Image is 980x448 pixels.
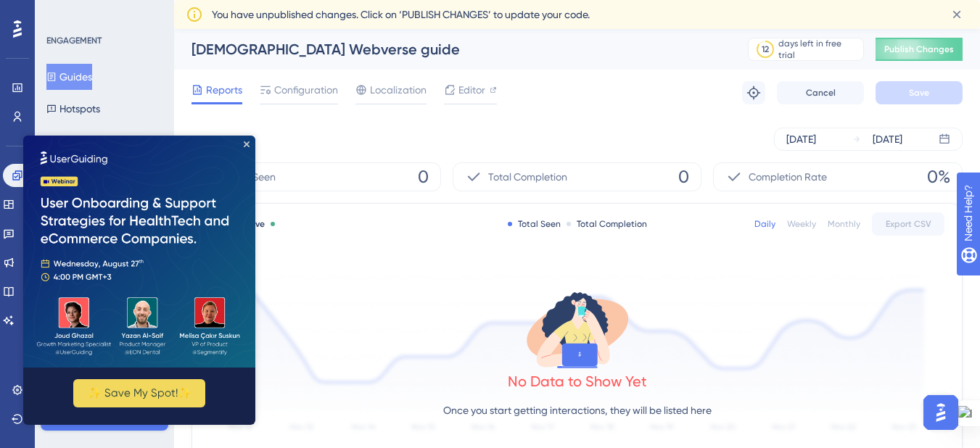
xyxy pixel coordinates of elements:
[884,43,954,55] span: Publish Changes
[873,130,902,148] div: [DATE]
[876,38,963,61] button: Publish Changes
[778,38,859,61] div: days left in free trial
[192,39,712,59] div: [DEMOGRAPHIC_DATA] Webverse guide
[777,81,864,104] button: Cancel
[46,96,100,122] button: Hotspots
[46,64,92,90] button: Guides
[443,402,712,419] p: Once you start getting interactions, they will be listed here
[34,4,91,21] span: Need Help?
[206,81,242,99] span: Reports
[274,81,338,99] span: Configuration
[919,391,963,434] iframe: UserGuiding AI Assistant Launcher
[762,43,769,55] div: 12
[876,81,963,104] button: Save
[488,168,567,186] span: Total Completion
[749,168,827,186] span: Completion Rate
[508,218,561,230] div: Total Seen
[886,218,931,230] span: Export CSV
[927,165,950,188] span: 0%
[828,218,860,230] div: Monthly
[787,218,816,230] div: Weekly
[46,35,102,46] div: ENGAGEMENT
[221,6,226,12] div: Close Preview
[567,218,647,230] div: Total Completion
[786,130,816,148] div: [DATE]
[678,165,689,188] span: 0
[46,128,96,154] button: Themes
[212,6,590,23] span: You have unpublished changes. Click on ‘PUBLISH CHANGES’ to update your code.
[418,165,429,188] span: 0
[872,212,944,236] button: Export CSV
[508,371,647,391] div: No Data to Show Yet
[754,218,775,230] div: Daily
[458,81,485,99] span: Editor
[909,87,929,99] span: Save
[370,81,427,99] span: Localization
[50,244,182,272] button: ✨ Save My Spot!✨
[806,87,836,99] span: Cancel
